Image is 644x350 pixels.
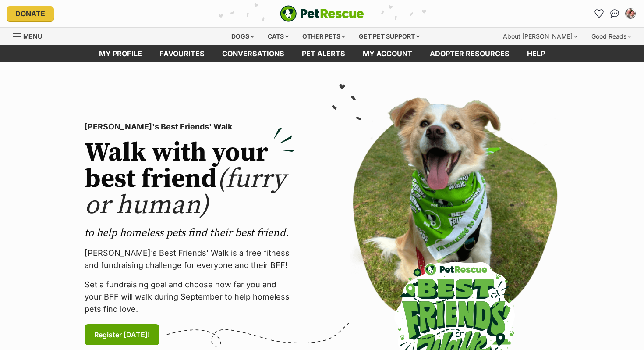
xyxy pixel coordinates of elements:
[85,279,295,315] p: Set a fundraising goal and choose how far you and your BFF will walk during September to help hom...
[518,45,554,62] a: Help
[90,45,151,62] a: My profile
[280,5,364,22] a: PetRescue
[85,247,295,271] p: [PERSON_NAME]’s Best Friends' Walk is a free fitness and fundraising challenge for everyone and t...
[280,5,364,22] img: logo-e224e6f780fb5917bec1dbf3a21bbac754714ae5b6737aabdf751b685950b380.svg
[610,9,619,18] img: chat-41dd97257d64d25036548639549fe6c8038ab92f7586957e7f3b1b290dea8141.svg
[354,45,421,62] a: My account
[85,226,295,240] p: to help homeless pets find their best friend.
[262,28,295,45] div: Cats
[13,28,48,43] a: Menu
[85,163,286,222] span: (furry or human)
[225,28,260,45] div: Dogs
[213,45,293,62] a: conversations
[421,45,518,62] a: Adopter resources
[85,140,295,219] h2: Walk with your best friend
[293,45,354,62] a: Pet alerts
[592,7,637,21] ul: Account quick links
[592,7,606,21] a: Favourites
[626,9,635,18] img: Remi Lynch profile pic
[23,32,42,40] span: Menu
[353,28,426,45] div: Get pet support
[497,28,584,45] div: About [PERSON_NAME]
[296,28,351,45] div: Other pets
[151,45,213,62] a: Favourites
[85,121,295,133] p: [PERSON_NAME]'s Best Friends' Walk
[608,7,622,21] a: Conversations
[585,28,637,45] div: Good Reads
[85,324,159,345] a: Register [DATE]!
[623,7,637,21] button: My account
[94,329,150,340] span: Register [DATE]!
[7,6,54,21] a: Donate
